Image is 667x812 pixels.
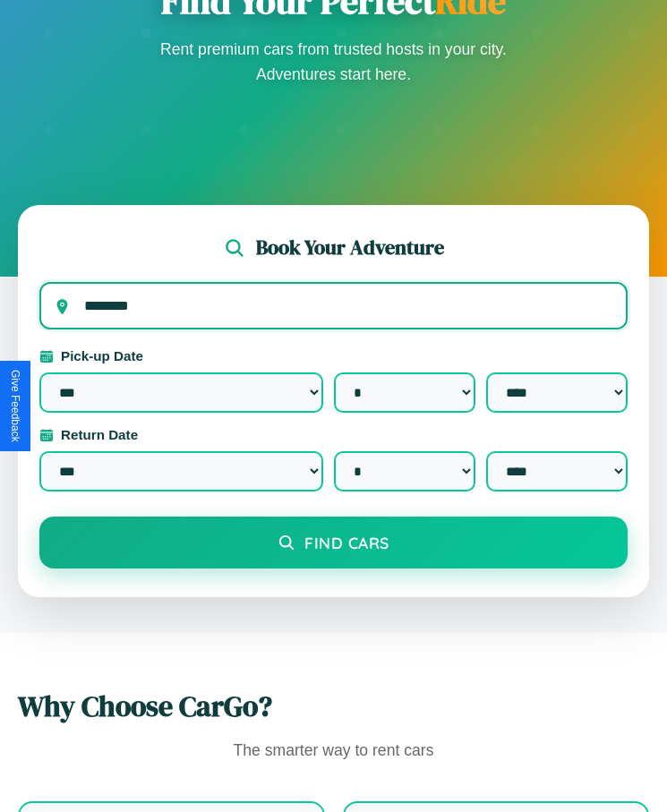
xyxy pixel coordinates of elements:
[18,737,649,765] p: The smarter way to rent cars
[155,37,513,87] p: Rent premium cars from trusted hosts in your city. Adventures start here.
[39,348,628,363] label: Pick-up Date
[39,427,628,442] label: Return Date
[9,370,21,442] div: Give Feedback
[39,517,628,568] button: Find Cars
[256,234,444,261] h2: Book Your Adventure
[18,687,649,726] h2: Why Choose CarGo?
